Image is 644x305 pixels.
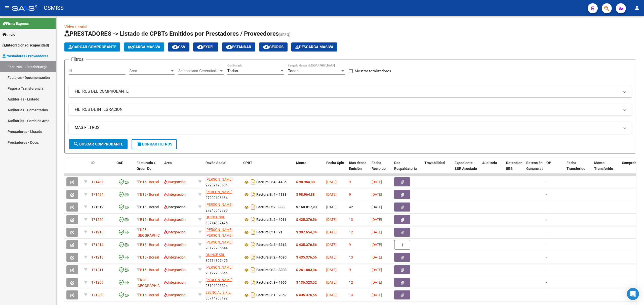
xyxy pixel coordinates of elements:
span: [PERSON_NAME] [206,265,232,269]
span: Integración [164,180,186,184]
span: - [546,280,547,284]
span: 12 [349,280,353,284]
datatable-header-cell: Monto [294,158,324,180]
span: EXCEL [197,45,214,49]
span: B15 - Boreal [140,205,159,209]
div: 27221170542 [206,227,239,237]
span: 171208 [91,293,103,297]
span: [DATE] [326,192,337,196]
span: Doc Respaldatoria [394,161,417,171]
div: 30714307475 [206,252,239,263]
datatable-header-cell: Facturado x Orden De [135,158,162,180]
span: Area [129,69,170,73]
button: Gecros [259,42,288,52]
span: - OSMISS [40,3,64,14]
h3: Filtros [69,56,86,63]
span: [PERSON_NAME] [PERSON_NAME] [206,228,232,237]
span: Auditoria [482,161,497,165]
strong: $ 307.654,34 [296,230,317,234]
datatable-header-cell: Fecha Cpbt [324,158,347,180]
mat-icon: search [73,141,79,147]
span: B15 - Boreal [140,243,159,247]
strong: Factura C: 3 - 8313 [256,243,287,247]
button: Estandar [222,42,255,52]
span: Firma Express [3,21,29,26]
span: - [546,218,547,222]
span: Integración [164,280,186,284]
i: Descargar documento [250,178,256,186]
mat-panel-title: FILTROS DEL COMPROBANTE [75,89,620,94]
span: B15 - Boreal [140,255,159,259]
span: Integración [164,268,186,272]
datatable-header-cell: CPBT [241,158,294,180]
span: [DATE] [326,205,337,209]
mat-panel-title: FILTROS DE INTEGRACION [75,107,620,112]
strong: Factura C: 1 - 91 [256,230,283,234]
button: Buscar Comprobante [69,139,128,149]
span: 171209 [91,280,103,284]
span: Integración [164,293,186,297]
span: B15 - Boreal [140,192,159,196]
span: Carga Masiva [128,45,160,49]
strong: Factura B: 1 - 2369 [256,293,287,297]
span: [DATE] [372,293,382,297]
span: 171437 [91,180,103,184]
span: Fecha Transferido [567,161,585,171]
i: Descargar documento [250,266,256,274]
span: [DATE] [326,218,337,222]
mat-icon: cloud_download [226,44,232,50]
strong: $ 98.964,88 [296,180,315,184]
span: Integración [164,255,186,259]
span: Seleccionar Gerenciador [178,69,219,73]
span: [DATE] [372,205,382,209]
span: [PERSON_NAME] [206,278,232,282]
span: 12 [349,230,353,234]
span: Expediente SUR Asociado [455,161,477,171]
strong: $ 160.817,93 [296,205,317,209]
mat-expansion-panel-header: MAS FILTROS [69,122,632,134]
datatable-header-cell: ID [89,158,114,180]
div: 30714307475 [206,214,239,225]
mat-icon: person [634,5,640,11]
span: [DATE] [326,180,337,184]
span: Area [164,161,172,165]
span: [DATE] [326,243,337,247]
span: 9 [349,268,351,272]
datatable-header-cell: Trazabilidad [422,158,453,180]
span: [DATE] [326,268,337,272]
span: 171214 [91,243,103,247]
datatable-header-cell: Fecha Recibido [370,158,392,180]
span: [DATE] [326,293,337,297]
span: 9 [349,192,351,196]
span: - [546,180,547,184]
span: [DATE] [372,192,382,196]
mat-icon: delete [136,141,142,147]
span: [DATE] [326,280,337,284]
span: [DATE] [372,180,382,184]
span: - [546,255,547,259]
span: [PERSON_NAME] [206,202,232,207]
span: - [546,293,547,297]
i: Descargar documento [250,228,256,236]
strong: $ 435.376,56 [296,243,317,247]
mat-icon: cloud_download [197,44,203,50]
span: QUINCE SRL [206,253,225,257]
strong: Factura B: 2 - 4080 [256,256,287,260]
span: Gecros [263,45,284,49]
span: 9 [349,180,351,184]
button: CSV [168,42,189,52]
span: 171220 [91,218,103,222]
div: 23179235544 [206,239,239,250]
span: - [546,243,547,247]
strong: $ 136.523,52 [296,280,317,284]
span: Borrar Filtros [136,142,172,146]
span: Monto Transferido [594,161,613,171]
span: [DATE] [326,255,337,259]
span: [PERSON_NAME] [206,177,232,181]
div: 27209193634 [206,189,239,200]
button: Borrar Filtros [132,139,177,149]
button: EXCEL [193,42,218,52]
span: B15 - Boreal [140,268,159,272]
span: 9 [349,243,351,247]
span: 171211 [91,268,103,272]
